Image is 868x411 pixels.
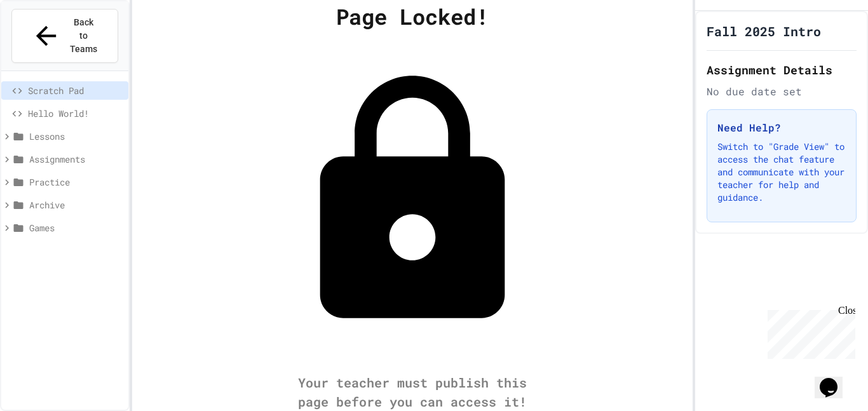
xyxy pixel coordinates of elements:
iframe: chat widget [815,360,855,398]
div: Your teacher must publish this page before you can access it! [285,373,539,411]
span: Back to Teams [69,16,98,56]
span: Games [29,221,123,234]
h3: Need Help? [717,120,846,135]
div: Chat with us now!Close [5,5,88,81]
span: Assignments [29,152,123,166]
div: No due date set [707,84,857,99]
iframe: chat widget [763,305,855,359]
p: Switch to "Grade View" to access the chat feature and communicate with your teacher for help and ... [717,140,846,204]
span: Archive [29,198,123,212]
h2: Assignment Details [707,61,857,79]
span: Practice [29,175,123,189]
span: Hello World! [28,107,123,120]
span: Lessons [29,130,123,143]
button: Back to Teams [11,9,118,63]
span: Scratch Pad [28,84,123,97]
h1: Fall 2025 Intro [707,22,821,40]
